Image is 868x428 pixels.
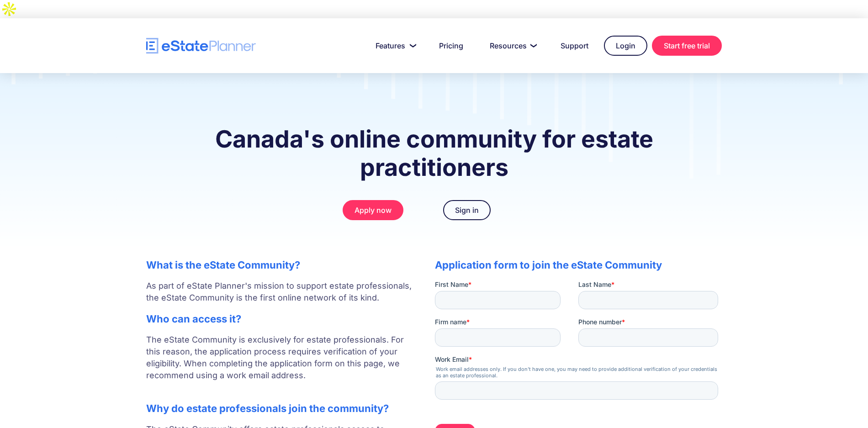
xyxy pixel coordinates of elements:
a: Pricing [428,37,474,55]
h2: Who can access it? [146,313,417,325]
h2: What is the eState Community? [146,259,417,271]
a: Sign in [443,200,491,220]
a: home [146,38,256,54]
a: Start free trial [652,36,722,56]
p: As part of eState Planner's mission to support estate professionals, the eState Community is the ... [146,280,417,304]
strong: Canada's online community for estate practitioners [215,125,653,182]
a: Support [550,37,599,55]
a: Resources [479,37,545,55]
h2: Why do estate professionals join the community? [146,402,417,414]
p: The eState Community is exclusively for estate professionals. For this reason, the application pr... [146,334,417,393]
a: Login [604,36,647,56]
h2: Application form to join the eState Community [435,259,722,271]
a: Apply now [343,200,403,220]
a: Features [365,37,423,55]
